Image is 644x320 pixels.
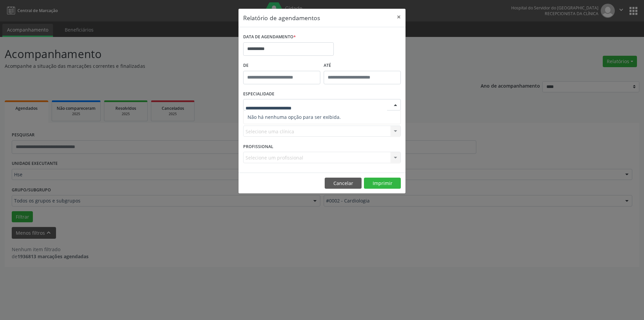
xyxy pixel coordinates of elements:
span: Não há nenhuma opção para ser exibida. [244,110,400,124]
label: ATÉ [324,60,401,71]
button: Cancelar [325,178,362,189]
button: Imprimir [364,178,401,189]
label: ESPECIALIDADE [243,89,274,99]
label: DATA DE AGENDAMENTO [243,32,296,42]
button: Close [392,9,406,25]
label: De [243,60,320,71]
h5: Relatório de agendamentos [243,13,320,22]
label: PROFISSIONAL [243,141,273,152]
